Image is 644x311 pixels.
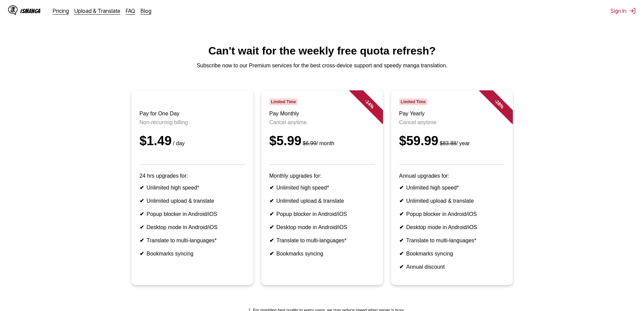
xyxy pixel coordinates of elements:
h3: Pay for One Day [140,111,245,117]
img: IsManga Logo [8,5,18,15]
p: Cancel anytime. [399,119,505,126]
li: Desktop mode in Android/iOS [140,224,245,230]
li: Unlimited upload & translate [140,198,245,204]
li: Unlimited upload & translate [399,198,505,204]
div: IsManga [20,8,41,14]
b: ✔ [399,264,404,270]
button: Sign In [611,7,636,14]
b: ✔ [269,238,274,243]
p: Cancel anytime. [269,119,375,126]
b: ✔ [399,211,404,217]
a: FAQ [126,7,135,14]
li: Translate to multi-languages* [399,237,505,244]
small: / day [172,140,185,146]
a: IsManga LogoIsManga [8,5,53,16]
b: ✔ [140,185,144,191]
li: Bookmarks syncing [399,250,505,257]
span: Limited Time [269,98,297,105]
li: Annual discount [399,264,505,270]
p: Non-recurring billing [140,119,245,126]
p: Subscribe now to our Premium services for the best cross-device support and speedy manga translat... [5,63,639,69]
a: Blog [141,7,151,14]
p: Monthly upgrades for: [269,173,375,179]
li: Unlimited upload & translate [269,198,375,204]
p: 24 hrs upgrades for: [140,173,245,179]
b: ✔ [269,251,274,257]
li: Unlimited high speed* [399,184,505,191]
li: Bookmarks syncing [269,250,375,257]
li: Bookmarks syncing [140,250,245,257]
s: $83.88 [440,140,456,146]
div: $1.49 [140,134,245,148]
h1: Can't wait for the weekly free quota refresh? [5,45,639,57]
s: $6.99 [303,140,316,146]
div: $59.99 [399,134,505,148]
li: Desktop mode in Android/iOS [399,224,505,230]
li: Popup blocker in Android/iOS [140,211,245,217]
div: - 28 % [479,84,519,124]
div: $5.99 [269,134,375,148]
p: Annual upgrades for: [399,173,505,179]
div: - 14 % [349,84,389,124]
h3: Pay Yearly [399,111,505,117]
img: Sign out [629,7,636,14]
li: Translate to multi-languages* [269,237,375,244]
b: ✔ [269,185,274,191]
b: ✔ [399,251,404,257]
a: Pricing [53,7,69,14]
b: ✔ [399,238,404,243]
b: ✔ [399,224,404,230]
a: Upload & Translate [74,7,120,14]
b: ✔ [140,251,144,257]
b: ✔ [140,238,144,243]
b: ✔ [399,185,404,191]
b: ✔ [269,211,274,217]
li: Popup blocker in Android/iOS [269,211,375,217]
b: ✔ [140,224,144,230]
li: Unlimited high speed* [140,184,245,191]
b: ✔ [269,198,274,204]
small: / year [438,140,470,146]
small: / month [302,140,334,146]
b: ✔ [140,211,144,217]
li: Unlimited high speed* [269,184,375,191]
li: Popup blocker in Android/iOS [399,211,505,217]
li: Desktop mode in Android/iOS [269,224,375,230]
b: ✔ [269,224,274,230]
b: ✔ [399,198,404,204]
li: Translate to multi-languages* [140,237,245,244]
span: Limited Time [399,98,427,105]
h3: Pay Monthly [269,111,375,117]
b: ✔ [140,198,144,204]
